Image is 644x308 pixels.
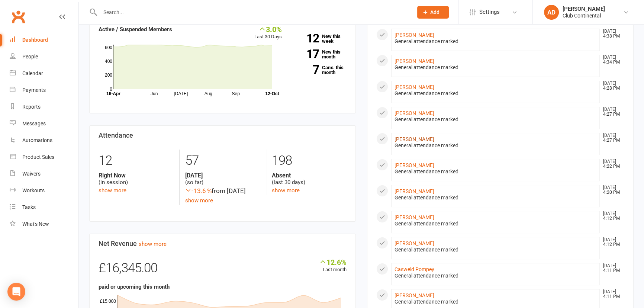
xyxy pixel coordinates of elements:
div: Workouts [22,187,45,193]
a: 17New this month [293,49,347,59]
div: General attendance marked [395,221,596,227]
strong: 7 [293,64,319,75]
a: 7Canx. this month [293,65,347,75]
a: [PERSON_NAME] [395,240,434,246]
div: Automations [22,137,52,143]
div: Last month [319,258,347,274]
div: Messages [22,121,46,126]
div: General attendance marked [395,299,596,305]
div: General attendance marked [395,195,596,201]
div: General attendance marked [395,142,596,149]
a: Waivers [10,166,78,182]
div: General attendance marked [395,247,596,253]
div: (in session) [99,172,174,186]
strong: Absent [272,172,347,179]
span: Settings [479,4,500,20]
div: Dashboard [22,37,48,43]
strong: 12 [293,33,319,44]
a: Dashboard [10,32,78,48]
a: show more [272,187,300,194]
div: What's New [22,221,49,227]
a: Reports [10,99,78,115]
a: 12New this week [293,34,347,44]
a: People [10,48,78,65]
div: General attendance marked [395,38,596,45]
time: [DATE] 4:28 PM [599,81,624,91]
a: Workouts [10,182,78,199]
input: Search... [98,7,408,17]
a: [PERSON_NAME] [395,188,434,194]
a: [PERSON_NAME] [395,58,434,64]
time: [DATE] 4:11 PM [599,289,624,299]
div: Payments [22,87,46,93]
div: Tasks [22,204,36,210]
div: 198 [272,150,347,172]
a: [PERSON_NAME] [395,84,434,90]
a: Payments [10,82,78,99]
a: Product Sales [10,149,78,166]
div: [PERSON_NAME] [563,6,605,12]
button: Add [417,6,449,19]
div: Club Continental [563,12,605,19]
strong: Active / Suspended Members [99,26,172,33]
div: Product Sales [22,154,54,160]
time: [DATE] 4:27 PM [599,133,624,143]
div: General attendance marked [395,273,596,279]
a: Casweld Pompey [395,266,434,272]
a: show more [185,197,213,204]
div: General attendance marked [395,90,596,97]
div: from [DATE] [185,186,260,196]
div: General attendance marked [395,169,596,175]
span: Add [430,9,439,15]
a: show more [99,187,126,194]
a: [PERSON_NAME] [395,32,434,38]
a: Calendar [10,65,78,82]
div: 57 [185,150,260,172]
div: 12.6% [319,258,347,266]
div: £16,345.00 [99,258,347,282]
div: General attendance marked [395,116,596,123]
div: Reports [22,104,41,110]
strong: paid or upcoming this month [99,283,170,290]
time: [DATE] 4:12 PM [599,211,624,221]
time: [DATE] 4:22 PM [599,159,624,169]
time: [DATE] 4:20 PM [599,185,624,195]
div: People [22,54,38,60]
h3: Attendance [99,132,347,139]
div: Calendar [22,70,43,76]
div: AD [544,5,559,20]
div: (last 30 days) [272,172,347,186]
strong: [DATE] [185,172,260,179]
div: 12 [99,150,174,172]
time: [DATE] 4:34 PM [599,55,624,65]
a: [PERSON_NAME] [395,136,434,142]
div: Waivers [22,171,41,177]
a: Clubworx [9,7,28,26]
a: Messages [10,115,78,132]
div: Last 30 Days [254,25,282,41]
time: [DATE] 4:12 PM [599,237,624,247]
a: [PERSON_NAME] [395,162,434,168]
a: Tasks [10,199,78,216]
a: [PERSON_NAME] [395,292,434,298]
div: Open Intercom Messenger [7,283,25,301]
time: [DATE] 4:11 PM [599,263,624,273]
h3: Net Revenue [99,240,347,247]
strong: 17 [293,48,319,60]
time: [DATE] 4:27 PM [599,107,624,117]
a: [PERSON_NAME] [395,110,434,116]
strong: Right Now [99,172,174,179]
div: (so far) [185,172,260,186]
a: show more [139,241,167,247]
a: What's New [10,216,78,232]
span: -13.6 % [185,187,212,195]
time: [DATE] 4:38 PM [599,29,624,39]
div: General attendance marked [395,64,596,71]
div: 3.0% [254,25,282,33]
a: Automations [10,132,78,149]
a: [PERSON_NAME] [395,214,434,220]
